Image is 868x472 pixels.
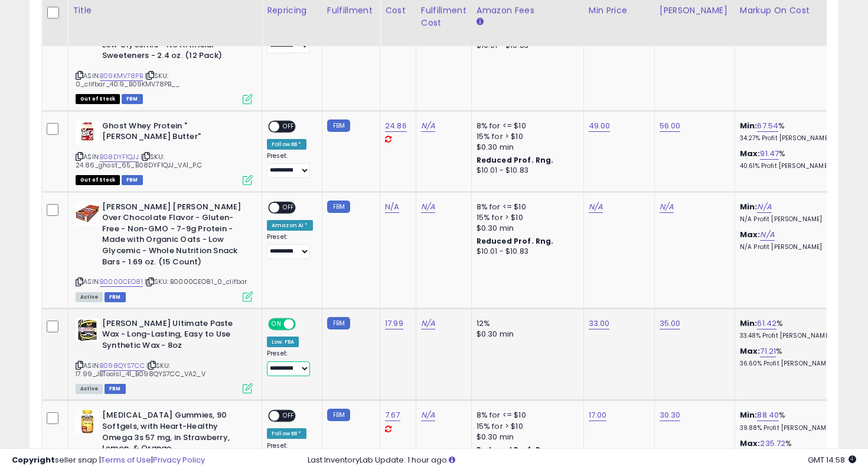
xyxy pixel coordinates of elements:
b: Min: [740,120,758,131]
b: Max: [740,229,761,240]
div: ASIN: [76,202,253,300]
a: N/A [421,120,435,132]
b: Max: [740,148,761,159]
p: 40.61% Profit [PERSON_NAME] [740,162,838,170]
span: OFF [279,121,298,131]
a: 71.21 [760,345,776,357]
strong: Copyright [12,454,55,465]
span: All listings currently available for purchase on Amazon [76,292,103,302]
small: Amazon Fees. [477,17,484,27]
b: Min: [740,201,758,212]
img: 4107z7lyNVL._SL40_.jpg [76,410,99,434]
div: 15% for > $10 [477,212,575,223]
div: [PERSON_NAME] [660,4,730,17]
div: Low. FBA [267,337,299,347]
a: B0000CEO81 [100,277,143,287]
div: 8% for <= $10 [477,202,575,212]
a: 24.86 [385,120,407,132]
div: Follow BB * [267,428,306,439]
a: N/A [421,318,435,329]
p: N/A Profit [PERSON_NAME] [740,243,838,251]
b: Min: [740,318,758,329]
div: Last InventoryLab Update: 1 hour ago. [308,455,857,466]
div: $10.01 - $10.83 [477,247,575,257]
small: FBM [327,201,350,213]
a: N/A [385,201,399,213]
a: B098QYS7CC [100,361,145,371]
a: B08DYF1QJJ [100,152,139,162]
a: Privacy Policy [153,454,205,465]
div: % [740,121,838,143]
b: [MEDICAL_DATA] Gummies, 90 Softgels, with Heart-Healthy Omega 3s 57 mg, in Strawberry, Lemon, & O... [102,410,246,457]
a: 61.42 [757,318,776,329]
span: 2025-08-16 14:58 GMT [808,454,856,465]
span: | SKU: 17.99_JBToolsI_41_B098QYS7CC_VA2_V [76,361,205,379]
span: OFF [294,319,313,329]
p: 33.48% Profit [PERSON_NAME] [740,332,838,340]
a: 88.40 [757,409,779,421]
div: $0.30 min [477,142,575,153]
a: 35.00 [660,318,681,329]
img: 51V5ve9fvvL._SL40_.jpg [76,202,99,225]
div: Title [73,4,257,17]
span: | SKU: B0000CEO81_0_clifbar [145,277,247,286]
div: 8% for <= $10 [477,121,575,131]
small: FBM [327,317,350,329]
div: Preset: [267,152,313,179]
div: Min Price [589,4,650,17]
img: 51+-0+5vXyL._SL40_.jpg [76,318,99,342]
a: Terms of Use [101,454,151,465]
div: Preset: [267,233,313,260]
span: OFF [279,202,298,212]
div: % [740,410,838,432]
a: N/A [760,229,774,241]
a: 17.00 [589,409,607,421]
div: Markup on Cost [740,4,842,17]
div: 8% for <= $10 [477,410,575,421]
p: 34.27% Profit [PERSON_NAME] [740,134,838,143]
a: 7.67 [385,409,400,421]
div: Follow BB * [267,139,306,150]
div: $0.30 min [477,432,575,442]
span: OFF [279,411,298,421]
div: % [740,148,838,170]
div: 12% [477,318,575,329]
span: | SKU: 24.86_ghost_65_B08DYF1QJJ_VA1_P.C [76,152,203,170]
a: N/A [421,409,435,421]
a: 67.54 [757,120,778,132]
span: FBM [122,175,143,185]
a: 17.99 [385,318,403,329]
div: 15% for > $10 [477,421,575,432]
small: FBM [327,409,350,421]
span: FBM [105,292,126,302]
b: Reduced Prof. Rng. [477,236,554,246]
b: Reduced Prof. Rng. [477,155,554,165]
a: 56.00 [660,120,681,132]
b: Ghost Whey Protein "[PERSON_NAME] Butter" [102,121,246,146]
div: Cost [385,4,411,17]
div: seller snap | | [12,455,205,466]
small: FBM [327,119,350,132]
div: Fulfillment Cost [421,4,466,29]
span: All listings that are currently out of stock and unavailable for purchase on Amazon [76,94,120,104]
a: 33.00 [589,318,610,329]
div: $10.01 - $10.83 [477,166,575,176]
a: 91.47 [760,148,779,160]
b: Max: [740,345,761,357]
span: All listings that are currently out of stock and unavailable for purchase on Amazon [76,175,120,185]
div: $0.30 min [477,223,575,234]
div: ASIN: [76,121,253,184]
b: [PERSON_NAME] [PERSON_NAME] Over Chocolate Flavor - Gluten-Free - Non-GMO - 7-9g Protein - Made w... [102,202,246,270]
div: Amazon Fees [477,4,579,17]
div: ASIN: [76,318,253,393]
span: ON [269,319,284,329]
div: Preset: [267,350,313,376]
p: 36.60% Profit [PERSON_NAME] [740,360,838,368]
div: Fulfillment [327,4,375,17]
a: N/A [589,201,603,213]
div: Repricing [267,4,317,17]
p: N/A Profit [PERSON_NAME] [740,215,838,224]
a: N/A [421,201,435,213]
img: 41pDw1UqOnL._SL40_.jpg [76,121,99,144]
div: % [740,318,838,340]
